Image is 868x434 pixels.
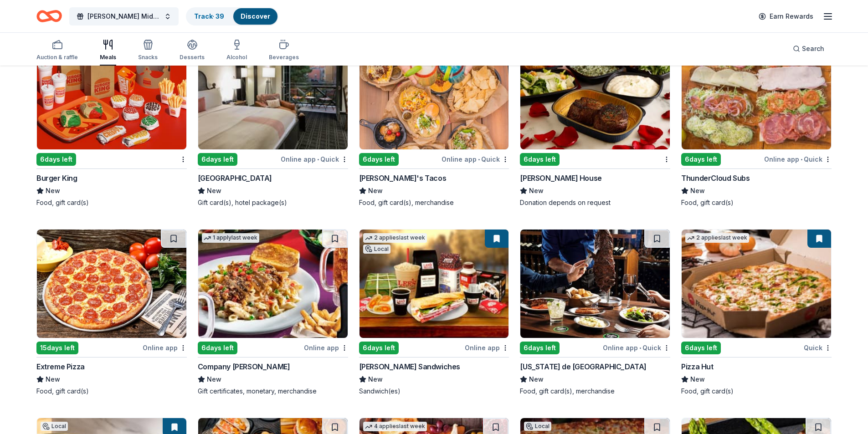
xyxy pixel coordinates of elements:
[36,36,78,66] button: Auction & raffle
[46,374,60,385] span: New
[639,344,641,352] span: •
[198,342,237,354] div: 6 days left
[36,198,187,207] div: Food, gift card(s)
[520,387,670,396] div: Food, gift card(s), merchandise
[520,41,670,207] a: Image for Ruth's Chris Steak House6days left[PERSON_NAME] HouseNewDonation depends on request
[520,198,670,207] div: Donation depends on request
[520,153,560,166] div: 6 days left
[753,8,819,25] a: Earn Rewards
[241,12,270,20] a: Discover
[368,185,383,196] span: New
[198,41,348,149] img: Image for Hotel Valencia Riverwalk
[359,342,399,354] div: 6 days left
[269,36,299,66] button: Beverages
[360,230,509,338] img: Image for Lee's Sandwiches
[226,36,247,66] button: Alcohol
[36,361,85,372] div: Extreme Pizza
[681,342,721,354] div: 6 days left
[36,342,78,354] div: 15 days left
[478,156,480,163] span: •
[198,173,272,184] div: [GEOGRAPHIC_DATA]
[804,342,832,353] div: Quick
[520,41,670,149] img: Image for Ruth's Chris Steak House
[36,153,76,166] div: 6 days left
[520,230,670,338] img: Image for Texas de Brazil
[36,54,78,61] div: Auction & raffle
[46,185,60,196] span: New
[359,198,509,207] div: Food, gift card(s), merchandise
[359,229,509,396] a: Image for Lee's Sandwiches2 applieslast weekLocal6days leftOnline app[PERSON_NAME] SandwichesNewS...
[681,153,721,166] div: 6 days left
[681,173,750,184] div: ThunderCloud Subs
[681,198,832,207] div: Food, gift card(s)
[520,229,670,396] a: Image for Texas de Brazil6days leftOnline app•Quick[US_STATE] de [GEOGRAPHIC_DATA]NewFood, gift c...
[682,230,831,338] img: Image for Pizza Hut
[764,153,832,165] div: Online app Quick
[304,342,348,353] div: Online app
[524,422,551,431] div: Local
[359,153,399,166] div: 6 days left
[202,233,259,243] div: 1 apply last week
[360,41,509,149] img: Image for Torchy's Tacos
[281,153,348,165] div: Online app Quick
[207,374,221,385] span: New
[186,7,278,26] button: Track· 39Discover
[198,230,348,338] img: Image for Company Brinker
[363,245,390,254] div: Local
[36,229,187,396] a: Image for Extreme Pizza15days leftOnline appExtreme PizzaNewFood, gift card(s)
[36,5,62,27] a: Home
[180,54,205,61] div: Desserts
[690,185,705,196] span: New
[520,342,560,354] div: 6 days left
[317,156,319,163] span: •
[685,233,749,243] div: 2 applies last week
[143,342,187,353] div: Online app
[801,156,802,163] span: •
[681,229,832,396] a: Image for Pizza Hut2 applieslast week6days leftQuickPizza HutNewFood, gift card(s)
[465,342,509,353] div: Online app
[180,36,205,66] button: Desserts
[269,54,299,61] div: Beverages
[226,54,247,61] div: Alcohol
[207,185,221,196] span: New
[36,173,77,184] div: Burger King
[36,41,187,207] a: Image for Burger King1 applylast week6days leftBurger KingNewFood, gift card(s)
[520,173,601,184] div: [PERSON_NAME] House
[603,342,670,353] div: Online app Quick
[681,361,713,372] div: Pizza Hut
[41,422,68,431] div: Local
[786,40,832,58] button: Search
[359,41,509,207] a: Image for Torchy's Tacos1 applylast week6days leftOnline app•Quick[PERSON_NAME]'s TacosNewFood, g...
[37,230,186,338] img: Image for Extreme Pizza
[359,387,509,396] div: Sandwich(es)
[198,153,237,166] div: 6 days left
[442,153,509,165] div: Online app Quick
[100,36,116,66] button: Meals
[529,185,544,196] span: New
[681,41,832,207] a: Image for ThunderCloud SubsLocal6days leftOnline app•QuickThunderCloud SubsNewFood, gift card(s)
[138,54,158,61] div: Snacks
[100,54,116,61] div: Meals
[198,361,290,372] div: Company [PERSON_NAME]
[138,36,158,66] button: Snacks
[87,11,160,22] span: [PERSON_NAME] Middle School Student PTA Meetings
[198,198,348,207] div: Gift card(s), hotel package(s)
[36,387,187,396] div: Food, gift card(s)
[682,41,831,149] img: Image for ThunderCloud Subs
[363,233,427,243] div: 2 applies last week
[368,374,383,385] span: New
[198,229,348,396] a: Image for Company Brinker1 applylast week6days leftOnline appCompany [PERSON_NAME]NewGift certifi...
[802,43,824,54] span: Search
[198,41,348,207] a: Image for Hotel Valencia Riverwalk1 applylast weekLocal6days leftOnline app•Quick[GEOGRAPHIC_DATA...
[37,41,186,149] img: Image for Burger King
[198,387,348,396] div: Gift certificates, monetary, merchandise
[690,374,705,385] span: New
[359,173,447,184] div: [PERSON_NAME]'s Tacos
[529,374,544,385] span: New
[194,12,224,20] a: Track· 39
[520,361,647,372] div: [US_STATE] de [GEOGRAPHIC_DATA]
[681,387,832,396] div: Food, gift card(s)
[69,7,179,26] button: [PERSON_NAME] Middle School Student PTA Meetings
[363,422,427,431] div: 4 applies last week
[359,361,460,372] div: [PERSON_NAME] Sandwiches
